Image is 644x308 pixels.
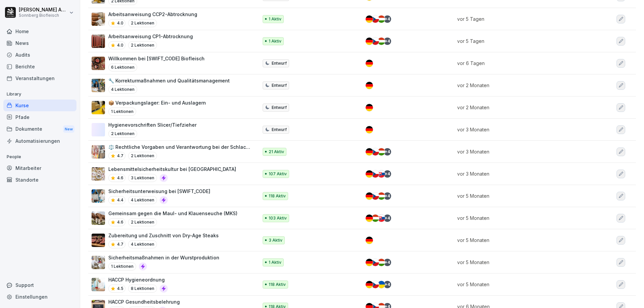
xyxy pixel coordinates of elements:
img: de.svg [366,82,373,89]
img: de.svg [366,38,373,45]
img: v5xfj2ee6dkih8wmb5im9fg5.png [92,211,105,225]
a: Veranstaltungen [3,72,76,84]
p: HACCP Gesundheitsbelehrung [108,298,180,305]
p: 4.6 [117,219,123,225]
p: 2 Lektionen [128,19,157,27]
p: Sicherheitsunterweisung bei [SWIFT_CODE] [108,188,210,195]
img: dzrpktm1ubsaxhe22oy05u9v.png [92,145,105,159]
img: g1mf2oopp3hpfy5j4nli41fj.png [92,101,105,114]
p: 🔧 Korrekturmaßnahmen und Qualitätsmanagement [108,77,230,84]
img: bvgi5s23nmzwngfih7cf5uu4.png [92,189,105,203]
p: 4 Lektionen [128,240,157,248]
p: Entwurf [272,60,287,66]
a: Pfade [3,111,76,123]
p: Willkommen bei [SWIFT_CODE] Biofleisch [108,55,205,62]
img: xrzzrx774ak4h3u8hix93783.png [92,278,105,291]
p: 4.5 [117,286,123,292]
img: de.svg [366,237,373,244]
p: vor 3 Monaten [457,148,582,155]
p: Entwurf [272,127,287,133]
a: Automatisierungen [3,135,76,147]
a: News [3,37,76,49]
div: Dokumente [3,123,76,135]
p: 4.6 [117,175,123,181]
img: hu.svg [378,148,385,156]
img: de.svg [366,15,373,23]
img: hu.svg [378,192,385,200]
p: vor 5 Monaten [457,192,582,199]
img: cz.svg [372,170,379,178]
img: ua.svg [378,281,385,288]
p: Gemeinsam gegen die Maul- und Klauenseuche (MKS) [108,210,237,217]
p: 1 Lektionen [108,108,136,116]
p: vor 5 Tagen [457,15,582,22]
div: + 4 [384,148,391,156]
p: 4 Lektionen [128,196,157,204]
img: hu.svg [378,38,385,45]
img: hu.svg [378,15,385,23]
div: + 4 [384,281,391,288]
p: 1 Aktiv [269,16,281,22]
div: + 4 [384,192,391,200]
a: DokumenteNew [3,123,76,135]
p: vor 3 Monaten [457,170,582,177]
img: de.svg [366,281,373,288]
img: cz.svg [372,192,379,200]
p: 📦 Verpackungslager: Ein- und Auslagern [108,99,206,106]
a: Mitarbeiter [3,162,76,174]
p: 1 Lektionen [108,262,136,270]
p: Arbeitsanweisung CP1-Abtrocknung [108,33,193,40]
img: de.svg [366,214,373,222]
p: 2 Lektionen [128,218,157,226]
p: 4.4 [117,197,123,203]
a: Berichte [3,61,76,72]
a: Standorte [3,174,76,186]
img: hu.svg [372,214,379,222]
p: 8 Lektionen [128,285,157,293]
p: 4.7 [117,241,123,247]
a: Kurse [3,100,76,111]
a: Einstellungen [3,291,76,303]
img: sqrj57kadzcygxdz83cglww4.png [92,234,105,247]
p: 6 Lektionen [108,63,137,71]
p: Sicherheitsmaßnahmen in der Wurstproduktion [108,254,219,261]
a: Audits [3,49,76,61]
img: fel7zw93n786o3hrlxxj0311.png [92,167,105,181]
p: vor 3 Monaten [457,126,582,133]
div: + 4 [384,214,391,222]
img: vq64qnx387vm2euztaeei3pt.png [92,57,105,70]
p: 3 Aktiv [269,237,282,243]
img: kcy5zsy084eomyfwy436ysas.png [92,12,105,26]
a: Home [3,25,76,37]
div: + 4 [384,15,391,23]
p: 2 Lektionen [108,130,137,138]
div: + 4 [384,38,391,45]
p: vor 6 Tagen [457,60,582,67]
p: Entwurf [272,82,287,88]
img: cz.svg [372,15,379,23]
div: + 4 [384,259,391,266]
p: Sonnberg Biofleisch [19,13,68,18]
p: vor 5 Monaten [457,237,582,244]
img: hu.svg [378,259,385,266]
img: de.svg [366,104,373,111]
p: 103 Aktiv [269,215,287,221]
img: de.svg [366,259,373,266]
p: 107 Aktiv [269,171,287,177]
img: de.svg [366,148,373,156]
p: 1 Aktiv [269,38,281,44]
p: vor 2 Monaten [457,104,582,111]
p: 4 Lektionen [108,85,137,94]
p: 3 Lektionen [128,174,157,182]
img: cz.svg [372,38,379,45]
img: cz.svg [372,259,379,266]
